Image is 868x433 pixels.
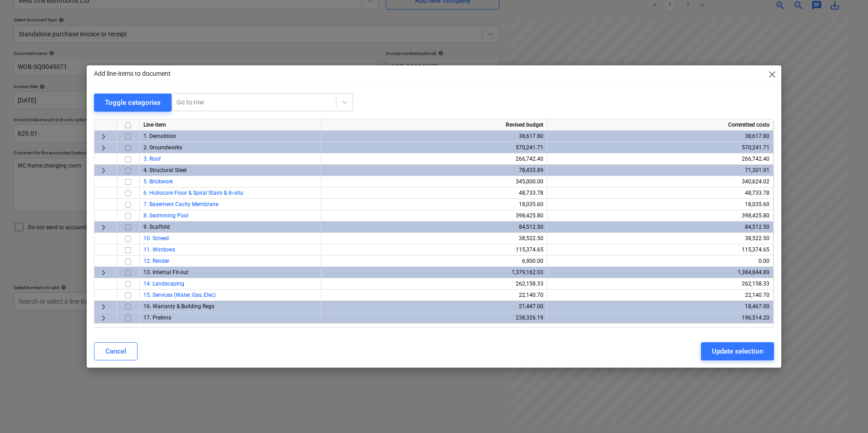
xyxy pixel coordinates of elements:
div: 6,900.00 [325,256,543,267]
button: Cancel [94,342,138,360]
div: 196,514.20 [551,312,769,324]
div: 71,301.91 [551,165,769,176]
div: 262,158.33 [325,278,543,290]
span: keyboard_arrow_right [98,143,109,153]
div: 38,617.80 [551,131,769,142]
div: 238,326.19 [325,312,543,324]
p: Add line-items to document [94,69,171,79]
div: Line-item [140,119,321,131]
a: 5. Brickwork [143,178,173,185]
a: 7. Basement Cavity Membrane [143,201,218,207]
div: 18,467.00 [551,301,769,312]
div: Revised budget [321,119,547,131]
button: Update selection [701,342,774,360]
div: Committed costs [547,119,774,131]
a: 12. Render [143,258,169,264]
span: 16. Warranty & Building Regs [143,303,214,310]
div: 1,384,844.89 [551,267,769,278]
span: keyboard_arrow_right [98,131,109,142]
div: 21,447.00 [325,301,543,312]
div: 0.00 [551,256,769,267]
div: 262,158.33 [551,278,769,290]
div: 570,241.71 [551,142,769,153]
div: Cancel [105,345,126,357]
div: 1,379,162.03 [325,267,543,278]
div: 266,742.40 [551,153,769,165]
div: 570,241.71 [325,142,543,153]
a: 15. Services (Water, Gas, Elec) [143,292,216,298]
span: 13. Internal Fit-out [143,269,188,276]
span: 4. Structural Steel [143,167,187,173]
div: 266,742.40 [325,153,543,165]
div: 18,035.60 [325,199,543,210]
div: 38,522.50 [551,233,769,244]
iframe: Chat Widget [823,389,868,433]
a: 8. Swimming Pool [143,212,188,219]
span: keyboard_arrow_right [98,222,109,233]
span: 1. Demolition [143,133,176,139]
div: 115,374.65 [325,244,543,256]
span: keyboard_arrow_right [98,165,109,176]
div: 84,512.50 [325,221,543,233]
div: Update selection [712,345,763,357]
span: 9. Scaffold [143,224,170,230]
div: 18,035.60 [551,199,769,210]
div: 38,617.80 [325,131,543,142]
div: 48,733.78 [551,187,769,199]
span: close [767,69,778,80]
span: keyboard_arrow_right [98,267,109,278]
div: 115,374.65 [551,244,769,256]
div: 398,425.80 [325,210,543,221]
button: Toggle categories [94,93,172,112]
div: 22,140.70 [551,290,769,301]
div: 398,425.80 [551,210,769,221]
span: keyboard_arrow_right [98,313,109,324]
a: 11. Windows [143,246,175,253]
div: 22,140.70 [325,290,543,301]
div: 38,522.50 [325,233,543,244]
span: 2. Groundworks [143,144,182,151]
div: 84,512.50 [551,221,769,233]
span: keyboard_arrow_right [98,301,109,312]
span: 17. Prelims [143,315,171,321]
div: 48,733.78 [325,187,543,199]
a: 14. Landscaping [143,280,184,287]
div: 345,000.00 [325,176,543,187]
div: 340,624.02 [551,176,769,187]
div: 78,433.89 [325,165,543,176]
a: 6. Hollocore Floor & Spiral Stairs & In-situ [143,190,243,196]
div: Toggle categories [105,97,161,108]
a: 3. Roof [143,156,161,162]
a: 10. Screed [143,235,169,241]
